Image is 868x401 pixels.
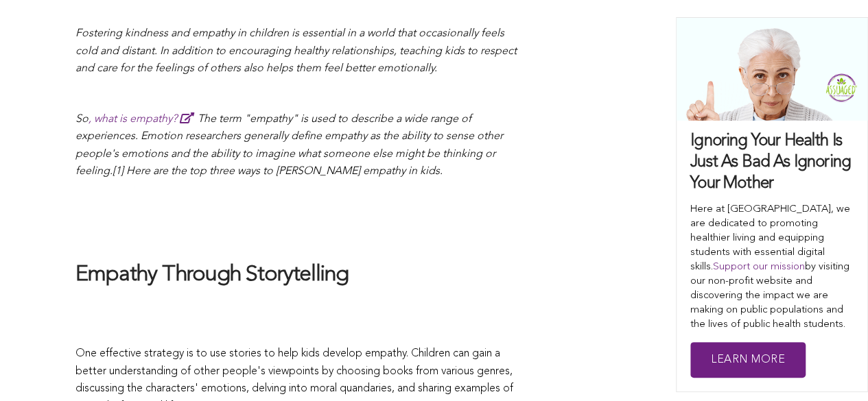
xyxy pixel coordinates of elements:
a: , what is empathy? [89,114,198,125]
span: The term "empathy" is used to describe a wide range of experiences. Emotion researchers generally... [75,114,503,178]
span: Fostering kindness and empathy in children is essential in a world that occasionally feels cold a... [75,28,517,74]
span: So [75,114,89,125]
h2: Empathy Through Storytelling [75,261,521,290]
a: Learn More [690,342,806,378]
iframe: Chat Widget [799,335,868,401]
